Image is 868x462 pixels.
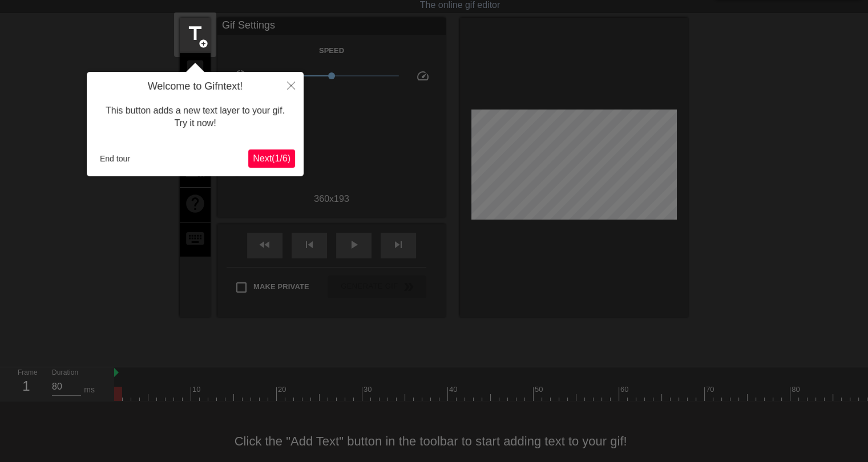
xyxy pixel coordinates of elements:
button: Close [278,72,304,98]
button: Next [248,149,295,168]
h4: Welcome to Gifntext! [95,80,295,93]
span: Next ( 1 / 6 ) [253,153,290,163]
div: This button adds a new text layer to your gif. Try it now! [95,93,295,141]
button: End tour [95,150,135,167]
